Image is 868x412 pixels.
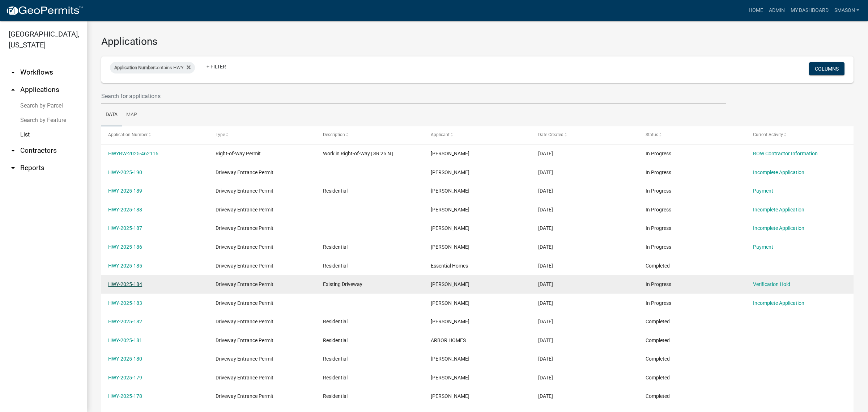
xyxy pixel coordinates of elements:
[753,151,818,156] a: ROW Contractor Information
[108,263,142,269] a: HWY-2025-185
[646,356,670,362] span: Completed
[323,281,362,287] span: Existing Driveway
[538,169,553,175] span: 08/07/2025
[323,319,348,324] span: Residential
[431,169,469,175] span: Shane Weist
[216,393,273,399] span: Driveway Entrance Permit
[216,356,273,362] span: Driveway Entrance Permit
[108,225,142,231] a: HWY-2025-187
[531,126,639,144] datatable-header-cell: Date Created
[108,281,142,287] a: HWY-2025-184
[538,281,553,287] span: 08/05/2025
[646,319,670,324] span: Completed
[108,151,158,156] a: HWYRW-2025-462116
[746,126,854,144] datatable-header-cell: Current Activity
[216,300,273,306] span: Driveway Entrance Permit
[538,300,553,306] span: 08/04/2025
[753,281,790,287] a: Verification Hold
[538,188,553,194] span: 08/07/2025
[788,4,831,17] a: My Dashboard
[9,146,17,155] i: arrow_drop_down
[122,104,141,127] a: Map
[753,188,773,194] a: Payment
[431,281,469,287] span: Jessica Ritchie
[431,225,469,231] span: Shane Weist
[646,188,671,194] span: In Progress
[216,281,273,287] span: Driveway Entrance Permit
[646,151,671,156] span: In Progress
[101,89,726,104] input: Search for applications
[538,132,563,137] span: Date Created
[538,207,553,213] span: 08/07/2025
[646,244,671,250] span: In Progress
[323,393,348,399] span: Residential
[746,4,766,17] a: Home
[646,132,658,137] span: Status
[9,85,17,94] i: arrow_drop_up
[108,319,142,324] a: HWY-2025-182
[216,132,225,137] span: Type
[216,337,273,343] span: Driveway Entrance Permit
[538,356,553,362] span: 07/31/2025
[646,375,670,381] span: Completed
[323,263,348,269] span: Residential
[538,337,553,343] span: 08/04/2025
[9,68,17,77] i: arrow_drop_down
[431,393,469,399] span: Shane Weist
[431,319,469,324] span: Shane Weist
[216,151,261,156] span: Right-of-Way Permit
[108,207,142,213] a: HWY-2025-188
[646,281,671,287] span: In Progress
[766,4,788,17] a: Admin
[431,300,469,306] span: Shane Weist
[639,126,746,144] datatable-header-cell: Status
[424,126,531,144] datatable-header-cell: Applicant
[108,169,142,175] a: HWY-2025-190
[538,263,553,269] span: 08/05/2025
[108,356,142,362] a: HWY-2025-180
[431,375,469,381] span: Shane Weist
[431,244,469,250] span: Robert Lahrman
[538,225,553,231] span: 08/07/2025
[323,151,393,156] span: Work in Right-of-Way | SR 25 N |
[431,263,468,269] span: Essential Homes
[753,132,783,137] span: Current Activity
[431,337,466,343] span: ARBOR HOMES
[114,65,154,70] span: Application Number
[101,35,854,48] h3: Applications
[323,244,348,250] span: Residential
[108,337,142,343] a: HWY-2025-181
[646,225,671,231] span: In Progress
[108,132,148,137] span: Application Number
[646,207,671,213] span: In Progress
[108,375,142,381] a: HWY-2025-179
[108,393,142,399] a: HWY-2025-178
[216,244,273,250] span: Driveway Entrance Permit
[431,132,450,137] span: Applicant
[316,126,424,144] datatable-header-cell: Description
[646,169,671,175] span: In Progress
[323,132,345,137] span: Description
[646,300,671,306] span: In Progress
[538,244,553,250] span: 08/06/2025
[216,225,273,231] span: Driveway Entrance Permit
[538,393,553,399] span: 07/31/2025
[201,60,232,73] a: + Filter
[216,375,273,381] span: Driveway Entrance Permit
[216,169,273,175] span: Driveway Entrance Permit
[646,393,670,399] span: Completed
[108,244,142,250] a: HWY-2025-186
[110,62,195,73] div: contains HWY
[108,188,142,194] a: HWY-2025-189
[753,244,773,250] a: Payment
[753,207,804,213] a: Incomplete Application
[753,225,804,231] a: Incomplete Application
[831,4,862,17] a: Smason
[431,188,469,194] span: Shane Weist
[646,263,670,269] span: Completed
[323,375,348,381] span: Residential
[216,319,273,324] span: Driveway Entrance Permit
[323,337,348,343] span: Residential
[538,151,553,156] span: 08/11/2025
[108,300,142,306] a: HWY-2025-183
